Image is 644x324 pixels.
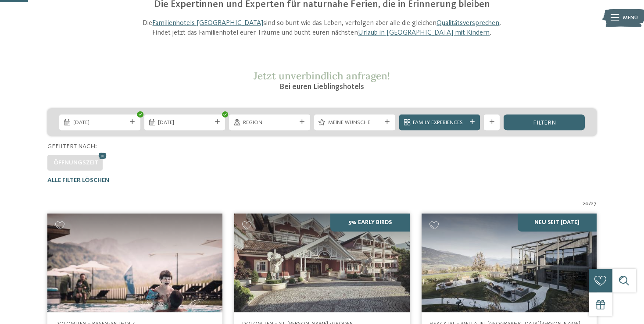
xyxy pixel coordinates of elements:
[47,214,222,312] img: Familienhotels gesucht? Hier findet ihr die besten!
[234,214,409,312] img: Family Spa Grand Hotel Cavallino Bianco ****ˢ
[158,119,211,127] span: [DATE]
[583,200,589,208] span: 20
[436,20,499,27] a: Qualitätsversprechen
[589,200,591,208] span: /
[152,20,263,27] a: Familienhotels [GEOGRAPHIC_DATA]
[134,18,510,38] p: Die sind so bunt wie das Leben, verfolgen aber alle die gleichen . Findet jetzt das Familienhotel...
[47,143,97,150] span: Gefiltert nach:
[279,83,364,91] span: Bei euren Lieblingshotels
[73,119,127,127] span: [DATE]
[591,200,597,208] span: 27
[47,177,109,183] span: Alle Filter löschen
[254,69,390,82] span: Jetzt unverbindlich anfragen!
[422,214,597,312] img: Familienhotels gesucht? Hier findet ihr die besten!
[533,120,556,126] span: filtern
[413,119,466,127] span: Family Experiences
[54,160,99,166] span: Öffnungszeit
[358,29,490,36] a: Urlaub in [GEOGRAPHIC_DATA] mit Kindern
[243,119,297,127] span: Region
[328,119,382,127] span: Meine Wünsche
